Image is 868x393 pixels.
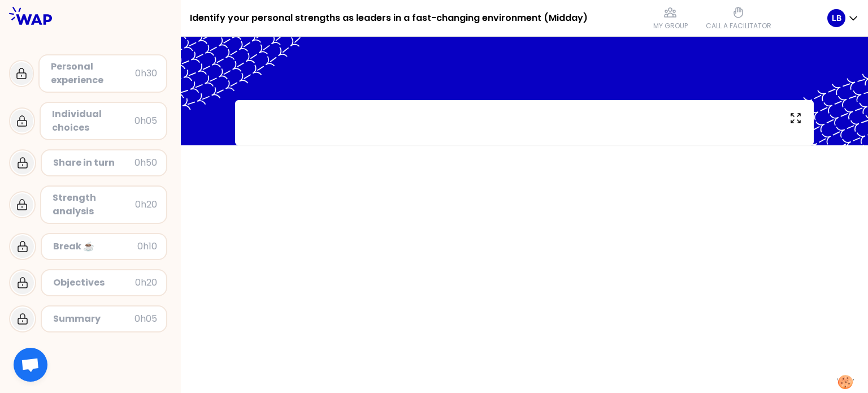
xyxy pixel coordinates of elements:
div: 0h20 [135,276,157,290]
div: Personal experience [51,60,135,87]
p: Call a facilitator [706,21,771,31]
div: 0h10 [137,240,157,253]
button: My group [649,1,692,35]
div: Strength analysis [53,191,135,218]
div: Summary [53,312,134,326]
button: Call a facilitator [701,1,776,35]
div: Break ☕️ [53,240,137,253]
div: Open chat [14,348,47,382]
div: 0h05 [134,114,157,128]
div: 0h30 [135,67,157,80]
button: LB [827,9,859,27]
div: 0h05 [134,312,157,326]
div: Share in turn [53,156,134,170]
div: 0h20 [135,198,157,211]
p: LB [832,12,841,24]
div: Individual choices [52,107,134,135]
div: Objectives [53,276,135,290]
p: My group [653,21,688,31]
div: 0h50 [134,156,157,170]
